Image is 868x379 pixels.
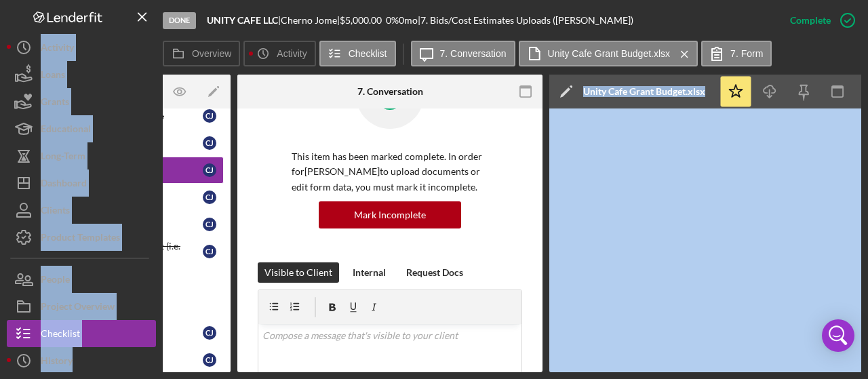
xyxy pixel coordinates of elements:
[548,48,671,59] label: Unity Cafe Grant Budget.xlsx
[319,201,461,228] button: Mark Incomplete
[207,14,278,26] b: UNITY CAFE LLC
[203,218,216,231] div: C J
[163,41,240,66] button: Overview
[203,191,216,204] div: C J
[41,320,80,351] div: Checklist
[357,86,423,97] div: 7. Conversation
[292,149,488,195] p: This item has been marked complete. In order for [PERSON_NAME] to upload documents or edit form d...
[41,347,73,378] div: History
[243,41,315,66] button: Activity
[346,262,393,283] button: Internal
[203,136,216,150] div: C J
[418,15,633,26] div: | 7. Bids/Cost Estimates Uploads ([PERSON_NAME])
[203,326,216,340] div: C J
[340,15,386,26] div: $5,000.00
[203,353,216,367] div: C J
[440,48,507,59] label: 7. Conversation
[203,109,216,123] div: C J
[406,262,463,283] div: Request Docs
[7,266,156,293] button: People
[519,41,698,66] button: Unity Cafe Grant Budget.xlsx
[701,41,772,66] button: 7. Form
[399,15,418,26] div: 0 mo
[411,41,515,66] button: 7. Conversation
[386,15,399,26] div: 0 %
[207,15,281,26] div: |
[192,48,231,59] label: Overview
[730,48,763,59] label: 7. Form
[319,41,396,66] button: Checklist
[822,319,854,352] div: Open Intercom Messenger
[790,7,831,34] div: Complete
[163,12,196,29] div: Done
[203,245,216,258] div: C J
[7,320,156,347] button: Checklist
[399,262,470,283] button: Request Docs
[41,293,115,323] div: Project Overview
[583,86,705,97] div: Unity Cafe Grant Budget.xlsx
[7,293,156,320] button: Project Overview
[41,266,70,296] div: People
[349,48,387,59] label: Checklist
[264,262,332,283] div: Visible to Client
[354,201,426,228] div: Mark Incomplete
[281,15,340,26] div: Cherno Jome |
[258,262,339,283] button: Visible to Client
[277,48,307,59] label: Activity
[353,262,386,283] div: Internal
[203,163,216,177] div: C J
[776,7,861,34] button: Complete
[7,347,156,374] button: History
